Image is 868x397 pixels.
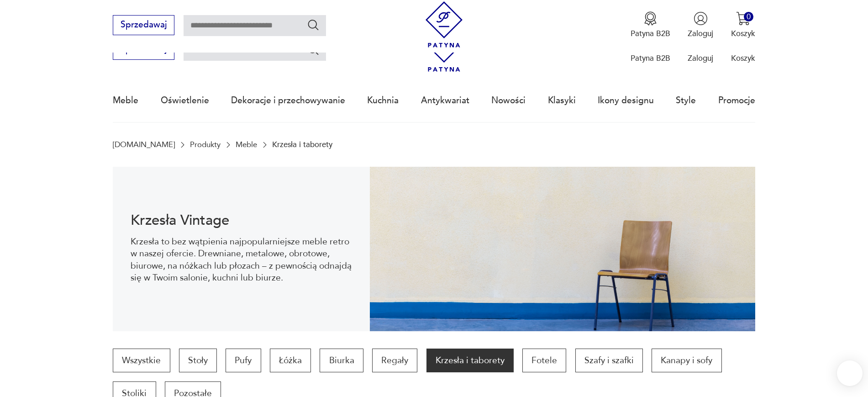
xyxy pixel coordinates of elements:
[491,79,526,122] a: Nowości
[131,214,352,227] h1: Krzesła Vintage
[421,79,469,122] a: Antykwariat
[236,140,257,149] a: Meble
[179,349,217,372] a: Stoły
[367,79,399,122] a: Kuchnia
[190,140,221,149] a: Produkty
[421,1,467,48] img: Patyna - sklep z meblami i dekoracjami vintage
[231,79,345,122] a: Dekoracje i przechowywanie
[307,18,320,32] button: Szukaj
[694,11,708,26] img: Ikonka użytkownika
[718,79,755,122] a: Promocje
[631,28,670,39] p: Patyna B2B
[631,53,670,64] p: Patyna B2B
[837,360,863,386] iframe: Smartsupp widget button
[113,140,175,149] a: [DOMAIN_NAME]
[320,349,363,372] a: Biurka
[372,349,417,372] a: Regały
[631,11,670,39] a: Ikona medaluPatyna B2B
[522,349,566,372] a: Fotele
[113,22,174,29] a: Sprzedawaj
[736,11,750,26] img: Ikona koszyka
[270,349,311,372] a: Łóżka
[113,349,170,372] a: Wszystkie
[688,53,713,64] p: Zaloguj
[272,140,332,149] p: Krzesła i taborety
[113,15,174,35] button: Sprzedawaj
[226,349,261,372] a: Pufy
[731,28,755,39] p: Koszyk
[676,79,696,122] a: Style
[598,79,654,122] a: Ikony designu
[744,12,753,21] div: 0
[113,79,138,122] a: Meble
[688,11,713,39] button: Zaloguj
[731,53,755,64] p: Koszyk
[643,11,658,26] img: Ikona medalu
[652,349,721,372] a: Kanapy i sofy
[307,43,320,56] button: Szukaj
[370,167,755,331] img: bc88ca9a7f9d98aff7d4658ec262dcea.jpg
[426,349,514,372] a: Krzesła i taborety
[631,11,670,39] button: Patyna B2B
[131,236,352,284] p: Krzesła to bez wątpienia najpopularniejsze meble retro w naszej ofercie. Drewniane, metalowe, obr...
[688,28,713,39] p: Zaloguj
[575,349,643,372] a: Szafy i szafki
[161,79,209,122] a: Oświetlenie
[113,47,174,54] a: Sprzedawaj
[548,79,576,122] a: Klasyki
[731,11,755,39] button: 0Koszyk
